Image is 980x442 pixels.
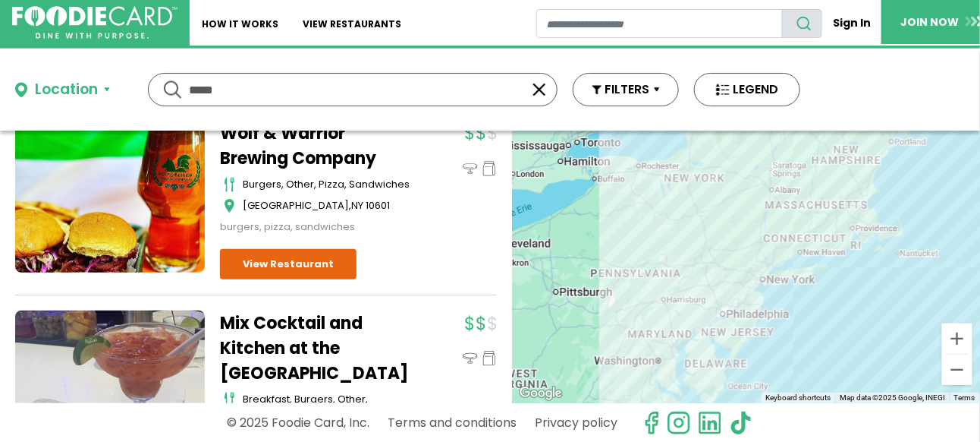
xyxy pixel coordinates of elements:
[822,9,881,37] a: Sign In
[463,161,478,176] img: dinein_icon.svg
[639,411,664,435] svg: check us out on facebook
[516,384,566,403] a: Open this area in Google Maps (opens a new window)
[840,393,945,402] span: Map data ©2025 Google, INEGI
[942,324,972,354] button: Zoom in
[35,79,98,101] div: Location
[228,409,370,436] p: © 2025 Foodie Card, Inc.
[463,351,478,366] img: dinein_icon.svg
[12,6,177,39] img: FoodieCard; Eat, Drink, Save, Donate
[224,198,235,213] img: map_icon.svg
[954,393,975,402] a: Terms
[243,198,410,213] div: ,
[388,409,517,436] a: Terms and conditions
[220,121,410,171] a: Wolf & Warrior Brewing Company
[536,409,618,436] a: Privacy policy
[15,79,110,101] button: Location
[573,73,679,106] button: FILTERS
[220,249,357,279] a: View Restaurant
[243,177,410,192] div: burgers, other, pizza, sandwiches
[765,393,831,403] button: Keyboard shortcuts
[536,9,783,38] input: restaurant search
[243,198,349,213] span: [GEOGRAPHIC_DATA]
[482,161,497,176] img: pickup_icon.svg
[220,219,410,235] div: burgers, pizza, sandwiches
[351,198,363,213] span: NY
[729,411,753,435] img: tiktok.svg
[220,311,410,386] a: Mix Cocktail and Kitchen at the [GEOGRAPHIC_DATA]
[694,73,800,106] button: LEGEND
[782,9,822,38] button: search
[224,177,235,192] img: cutlery_icon.svg
[366,198,390,213] span: 10601
[942,355,972,385] button: Zoom out
[243,392,410,421] div: breakfast, burgers, other, sandwiches
[698,411,722,435] img: linkedin.svg
[224,392,235,407] img: cutlery_icon.svg
[516,384,566,403] img: Google
[482,351,497,366] img: pickup_icon.svg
